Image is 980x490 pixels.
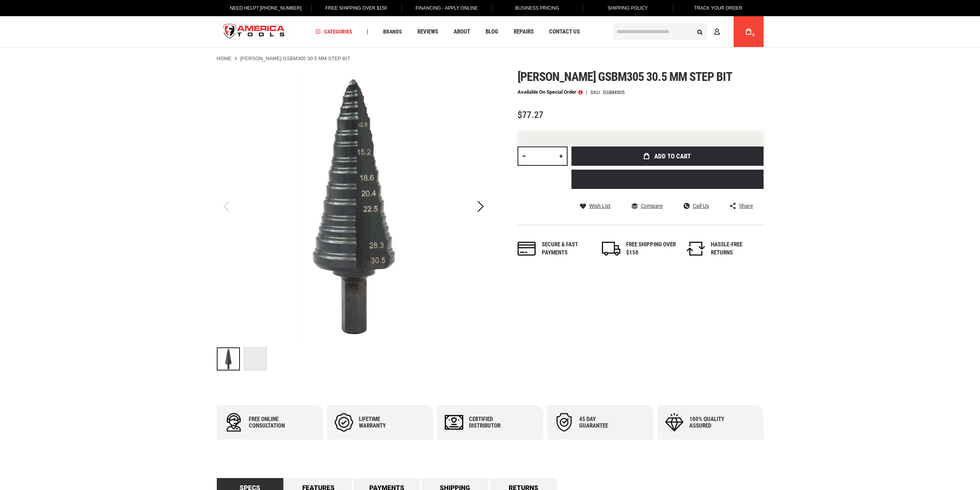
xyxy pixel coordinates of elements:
a: Categories [312,27,356,37]
div: Free online consultation [249,416,295,429]
div: GSBM305 [603,90,625,95]
div: 45 day Guarantee [579,416,625,429]
span: Wish List [589,203,611,209]
span: [PERSON_NAME] gsbm305 30.5 mm step bit [518,69,732,84]
span: Add to Cart [654,153,691,160]
span: Contact Us [549,29,580,35]
span: Categories [315,29,352,34]
span: Compare [641,203,663,209]
a: Compare [632,202,663,209]
a: About [450,27,474,37]
div: HASSLE-FREE RETURNS [711,241,761,257]
span: Call Us [693,203,709,209]
button: Search [693,24,707,39]
span: Share [739,203,753,209]
div: 100% quality assured [689,416,735,429]
a: store logo [217,17,291,46]
a: Call Us [683,202,709,209]
a: Reviews [414,27,442,37]
span: Reviews [417,29,438,35]
div: GREENLEE GSBM305 30.5 MM STEP BIT [244,344,267,374]
a: 0 [741,16,756,47]
div: Lifetime warranty [359,416,405,429]
span: $77.27 [518,109,543,120]
a: Blog [482,27,502,37]
span: About [454,29,470,35]
a: Brands [380,27,405,37]
img: returns [687,242,705,256]
span: 0 [752,33,755,37]
a: Contact Us [546,27,583,37]
button: Add to Cart [571,146,764,166]
img: GREENLEE GSBM305 30.5 MM STEP BIT [217,70,490,344]
span: Blog [486,29,498,35]
div: Certified Distributor [469,416,515,429]
strong: SKU [590,90,603,95]
span: Brands [383,29,402,34]
img: shipping [602,242,620,256]
div: GREENLEE GSBM305 30.5 MM STEP BIT [217,344,244,374]
span: Repairs [514,29,534,35]
span: Shipping Policy [608,5,648,11]
a: Wish List [580,202,611,209]
div: FREE SHIPPING OVER $150 [626,241,676,257]
p: Available on Special Order [518,89,583,95]
strong: [PERSON_NAME] GSBM305 30.5 MM STEP BIT [240,56,350,61]
a: Home [217,55,232,62]
a: Repairs [510,27,537,37]
img: America Tools [217,17,291,46]
div: Secure & fast payments [542,241,592,257]
img: payments [518,242,536,256]
div: Next [471,70,490,344]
